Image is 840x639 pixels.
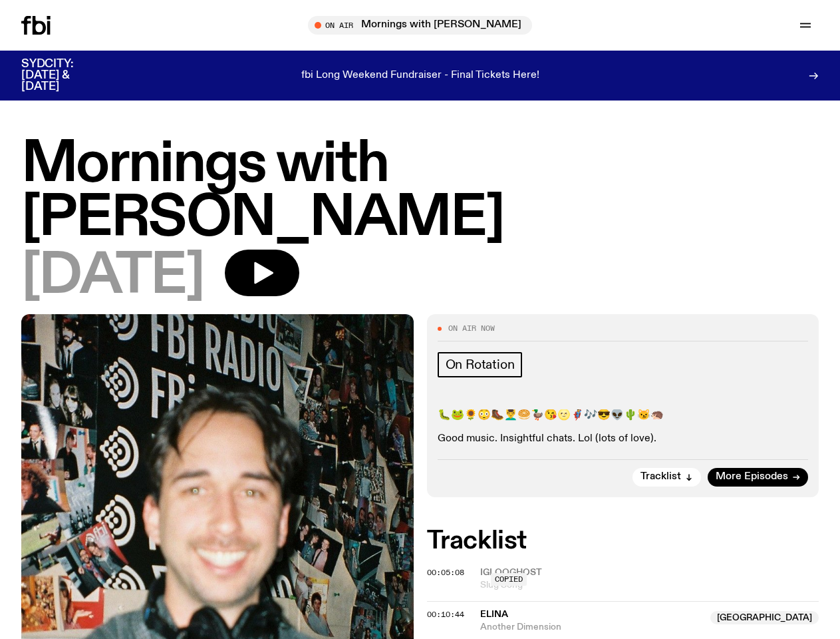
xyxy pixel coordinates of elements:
[308,16,532,35] button: On AirMornings with [PERSON_NAME]
[438,409,809,422] p: 🐛🐸🌻😳🥾💆‍♂️🥯🦆😘🌝🦸🎶😎👽🌵😼🦔
[480,610,508,619] span: ELINA
[438,352,523,377] a: On Rotation
[632,468,701,487] button: Tracklist
[640,472,681,482] span: Tracklist
[301,70,539,82] p: fbi Long Weekend Fundraiser - Final Tickets Here!
[427,529,819,553] h2: Tracklist
[21,138,819,246] h1: Mornings with [PERSON_NAME]
[480,621,703,634] span: Another Dimension
[491,573,527,586] div: Copied
[446,357,515,372] span: On Rotation
[438,433,809,445] p: Good music. Insightful chats. Lol (lots of love).
[427,567,464,578] span: 00:05:08
[708,468,808,487] a: More Episodes
[716,472,788,482] span: More Episodes
[21,250,204,304] span: [DATE]
[710,611,819,624] span: [GEOGRAPHIC_DATA]
[21,59,106,93] h3: SYDCITY: [DATE] & [DATE]
[448,325,495,332] span: On Air Now
[427,609,464,620] span: 00:10:44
